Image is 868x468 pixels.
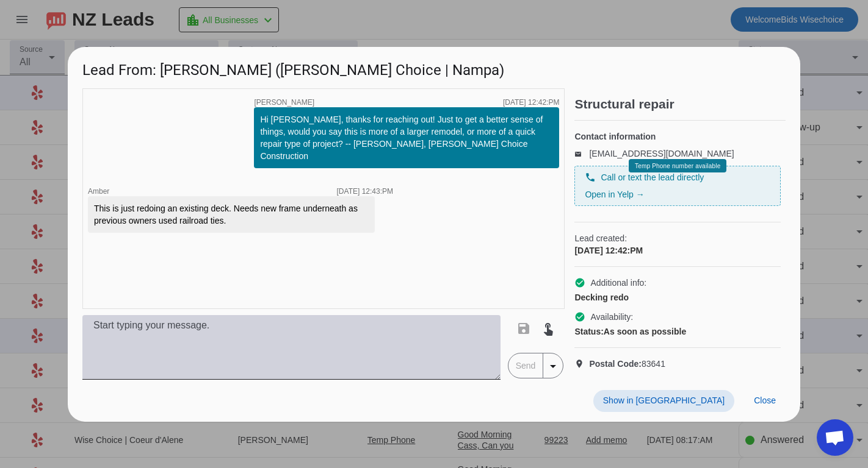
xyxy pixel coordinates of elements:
[590,311,633,323] span: Availability:
[94,202,369,227] div: This is just redoing an existing deck. Needs new frame underneath as previous owners used railroa...
[585,172,596,183] mat-icon: phone
[260,113,553,162] div: Hi [PERSON_NAME], thanks for reaching out! Just to get a better sense of things, would you say th...
[593,390,734,412] button: Show in [GEOGRAPHIC_DATA]
[574,291,781,303] div: Decking redo
[546,359,560,374] mat-icon: arrow_drop_down
[574,311,585,322] mat-icon: check_circle
[589,149,734,158] a: [EMAIL_ADDRESS][DOMAIN_NAME]
[590,277,646,289] span: Additional info:
[589,359,642,369] strong: Postal Code:
[337,188,393,195] div: [DATE] 12:43:PM
[574,232,781,244] span: Lead created:
[503,99,559,106] div: [DATE] 12:42:PM
[541,321,555,336] mat-icon: touch_app
[254,99,314,106] span: [PERSON_NAME]
[574,277,585,288] mat-icon: check_circle
[754,395,776,405] span: Close
[601,171,704,183] span: Call or text the lead directly
[574,151,589,157] mat-icon: email
[574,325,781,338] div: As soon as possible
[574,98,786,110] h2: Structural repair
[635,163,720,169] span: Temp Phone number available
[88,187,109,196] span: Amber
[603,395,725,405] span: Show in [GEOGRAPHIC_DATA]
[574,130,781,143] h4: Contact information
[744,390,786,412] button: Close
[589,358,665,370] span: 83641
[585,190,644,199] a: Open in Yelp →
[574,244,781,257] div: [DATE] 12:42:PM
[68,47,800,88] h1: Lead From: [PERSON_NAME] ([PERSON_NAME] Choice | Nampa)
[817,419,853,456] div: Open chat
[574,359,589,369] mat-icon: location_on
[574,327,603,336] strong: Status:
